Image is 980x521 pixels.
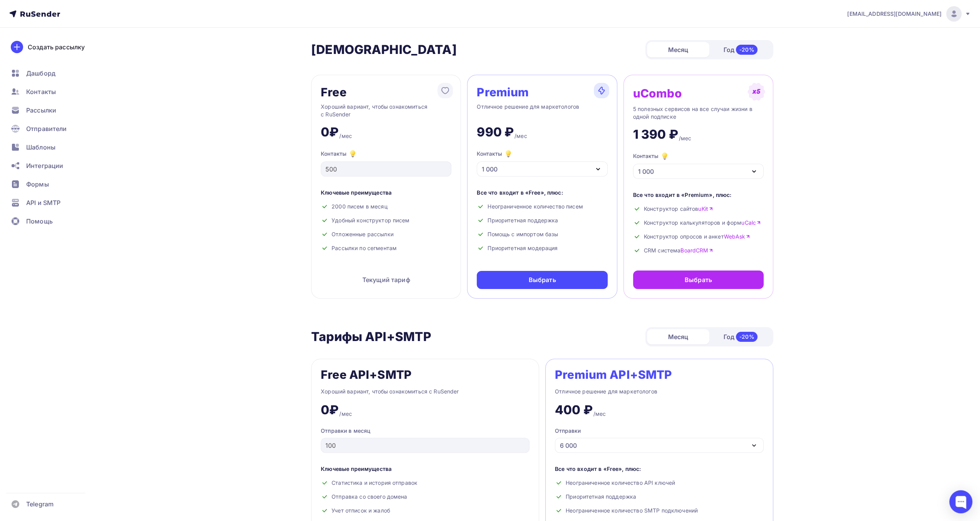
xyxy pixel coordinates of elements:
div: Неограниченное количество SMTP подключений [555,507,764,514]
h2: Тарифы API+SMTP [311,329,431,345]
h2: [DEMOGRAPHIC_DATA] [311,42,457,57]
div: 0₽ [321,402,338,418]
div: Рассылки по сегментам [321,244,451,252]
a: WebAsk [724,233,750,240]
div: /мес [514,132,527,140]
a: [EMAIL_ADDRESS][DOMAIN_NAME] [847,6,971,22]
div: Неограниченное количество писем [477,203,607,210]
div: Приоритетная модерация [477,244,607,252]
a: Контакты [6,84,98,99]
div: Контакты [321,149,451,158]
div: /мес [679,134,692,142]
a: Дашборд [6,66,98,81]
div: 6 000 [560,441,577,450]
div: 990 ₽ [477,124,514,140]
div: Premium API+SMTP [555,368,672,381]
div: Отложенные рассылки [321,230,451,238]
div: 1 000 [638,167,654,176]
div: Статистика и история отправок [321,479,529,487]
div: uCombo [633,87,682,99]
span: CRM система [644,247,714,254]
div: Год [709,42,772,58]
div: 1 390 ₽ [633,127,678,142]
button: Отправки 6 000 [555,427,764,453]
div: Приоритетная поддержка [477,217,607,224]
span: Конструктор сайтов [644,205,713,213]
div: Месяц [647,329,709,345]
div: Отличное решение для маркетологов [555,387,764,396]
div: Отправки в месяц [321,427,529,435]
div: Удобный конструктор писем [321,217,451,224]
span: Telegram [26,499,54,509]
div: Все что входит в «Free», плюс: [477,189,607,197]
div: Premium [477,86,529,98]
div: Приоритетная поддержка [555,493,764,501]
div: Месяц [647,42,709,57]
span: Помощь [26,217,53,226]
div: -20% [736,332,758,342]
div: Контакты [477,149,513,158]
div: Отправки [555,427,581,435]
div: 1 000 [482,165,498,174]
button: Контакты 1 000 [477,149,607,176]
a: Отправители [6,121,98,136]
div: Контакты [633,151,669,161]
span: Интеграции [26,161,63,170]
div: 2000 писем в месяц [321,203,451,210]
span: Рассылки [26,106,56,115]
span: Конструктор опросов и анкет [644,233,750,240]
span: Контакты [26,87,56,96]
div: Free API+SMTP [321,368,412,381]
div: Текущий тариф [321,271,451,289]
div: Выбрать [685,275,712,284]
div: 5 полезных сервисов на все случаи жизни в одной подписке [633,105,764,121]
span: Шаблоны [26,143,55,152]
div: Помощь с импортом базы [477,230,607,238]
div: Отправка со своего домена [321,493,529,501]
button: Контакты 1 000 [633,151,764,179]
div: Неограниченное количество API ключей [555,479,764,487]
a: uKit [698,205,713,213]
div: Все что входит в «Premium», плюс: [633,191,764,199]
a: Рассылки [6,103,98,118]
div: Free [321,86,347,98]
div: Создать рассылку [28,42,85,52]
span: Формы [26,180,49,189]
div: Все что входит в «Free», плюс: [555,465,764,473]
span: Отправители [26,124,67,133]
span: Дашборд [26,69,55,78]
a: BoardCRM [680,247,713,254]
div: /мес [593,410,606,418]
div: -20% [736,45,758,55]
div: /мес [339,410,352,418]
a: Шаблоны [6,139,98,155]
div: Хороший вариант, чтобы ознакомиться с RuSender [321,387,529,396]
div: Учет отписок и жалоб [321,507,529,514]
span: API и SMTP [26,198,60,207]
div: Выбрать [529,276,556,284]
div: Год [709,329,772,345]
span: Конструктор калькуляторов и форм [644,219,761,227]
span: [EMAIL_ADDRESS][DOMAIN_NAME] [847,10,941,18]
div: 0₽ [321,124,338,140]
div: /мес [339,132,352,140]
a: uCalc [741,219,761,227]
div: 400 ₽ [555,402,593,418]
div: Отличное решение для маркетологов [477,103,607,118]
a: Формы [6,176,98,192]
div: Хороший вариант, чтобы ознакомиться с RuSender [321,103,451,118]
div: Ключевые преимущества [321,189,451,197]
div: Ключевые преимущества [321,465,529,473]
